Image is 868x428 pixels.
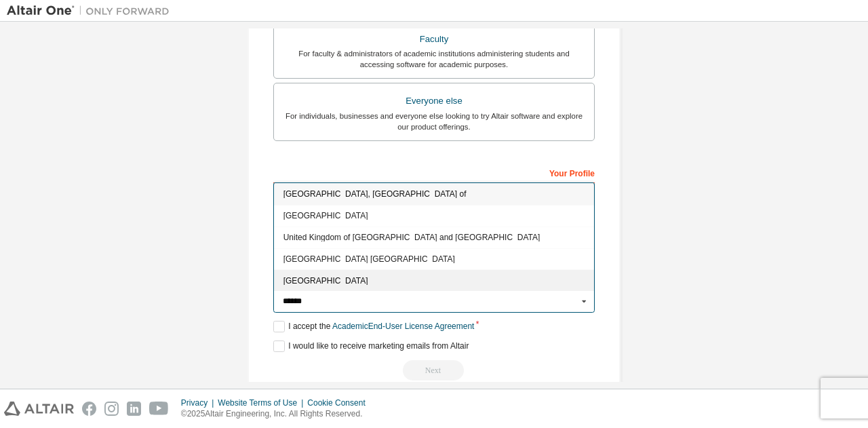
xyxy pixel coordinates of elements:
[282,30,586,49] div: Faculty
[4,402,74,416] img: altair_logo.svg
[283,276,585,284] span: [GEOGRAPHIC_DATA]
[149,402,169,416] img: youtube.svg
[127,402,141,416] img: linkedin.svg
[218,397,307,408] div: Website Terms of Use
[181,397,218,408] div: Privacy
[283,233,585,241] span: United Kingdom of [GEOGRAPHIC_DATA] and [GEOGRAPHIC_DATA]
[283,190,585,198] span: [GEOGRAPHIC_DATA], [GEOGRAPHIC_DATA] of
[307,397,373,408] div: Cookie Consent
[104,402,119,416] img: instagram.svg
[7,4,176,18] img: Altair One
[332,322,474,331] a: Academic End-User License Agreement
[82,402,96,416] img: facebook.svg
[273,161,595,183] div: Your Profile
[273,360,595,381] div: Read and acccept EULA to continue
[282,48,586,70] div: For faculty & administrators of academic institutions administering students and accessing softwa...
[273,341,469,352] label: I would like to receive marketing emails from Altair
[282,111,586,132] div: For individuals, businesses and everyone else looking to try Altair software and explore our prod...
[283,255,585,263] span: [GEOGRAPHIC_DATA] [GEOGRAPHIC_DATA]
[282,92,586,111] div: Everyone else
[181,408,374,420] p: © 2025 Altair Engineering, Inc. All Rights Reserved.
[273,321,474,332] label: I accept the
[283,212,585,220] span: [GEOGRAPHIC_DATA]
